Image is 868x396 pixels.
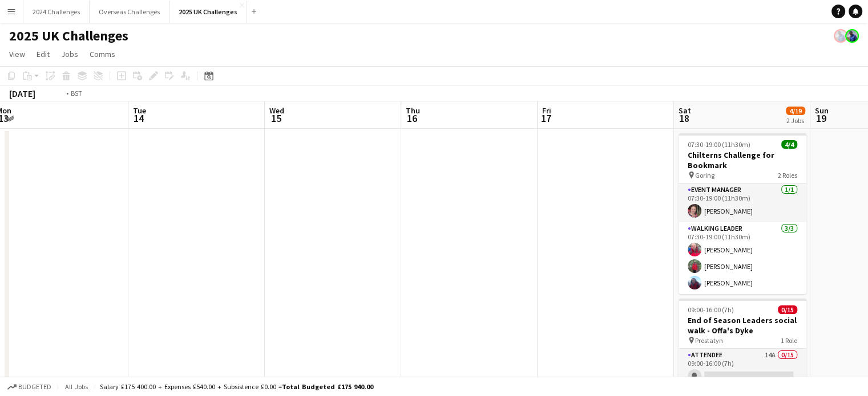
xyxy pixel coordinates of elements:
[32,47,54,62] a: Edit
[845,29,859,43] app-user-avatar: Andy Baker
[9,88,35,99] div: [DATE]
[9,27,128,44] h1: 2025 UK Challenges
[6,381,53,393] button: Budgeted
[100,382,373,391] div: Salary £175 400.00 + Expenses £540.00 + Subsistence £0.00 =
[5,47,30,62] a: View
[90,49,115,59] span: Comms
[71,89,82,97] div: BST
[282,382,373,391] span: Total Budgeted £175 940.00
[37,49,50,59] span: Edit
[169,1,247,23] button: 2025 UK Challenges
[90,1,169,23] button: Overseas Challenges
[23,1,90,23] button: 2024 Challenges
[63,382,90,391] span: All jobs
[61,49,78,59] span: Jobs
[56,47,83,62] a: Jobs
[9,49,25,59] span: View
[18,383,51,391] span: Budgeted
[85,47,120,62] a: Comms
[834,29,847,43] app-user-avatar: Andy Baker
